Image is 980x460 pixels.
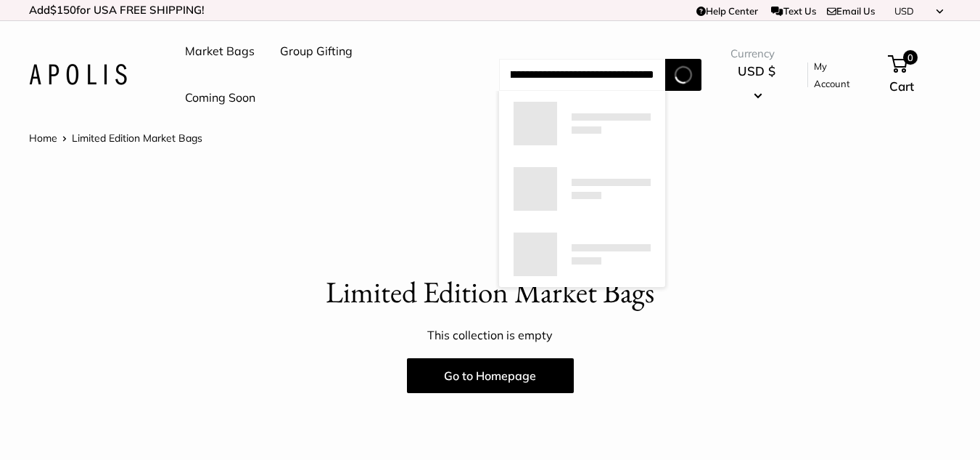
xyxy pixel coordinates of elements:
[889,78,914,94] span: Cart
[29,64,127,85] img: Apolis
[889,52,951,98] a: 0 Cart
[407,358,574,393] a: Go to Homepage
[894,5,914,17] span: USD
[29,129,202,148] nav: Breadcrumb
[771,5,815,17] a: Text Us
[730,44,783,64] span: Currency
[29,325,951,347] p: This collection is empty
[50,3,76,17] span: $150
[827,5,875,17] a: Email Us
[696,5,758,17] a: Help Center
[665,59,701,91] button: Search
[903,50,918,65] span: 0
[185,41,255,62] a: Market Bags
[730,60,783,106] button: USD $
[185,87,255,109] a: Coming Soon
[280,41,353,62] a: Group Gifting
[738,63,775,78] span: USD $
[29,132,57,145] a: Home
[499,59,665,91] input: Search...
[814,57,865,93] a: My Account
[29,271,951,314] p: Limited Edition Market Bags
[72,132,202,145] span: Limited Edition Market Bags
